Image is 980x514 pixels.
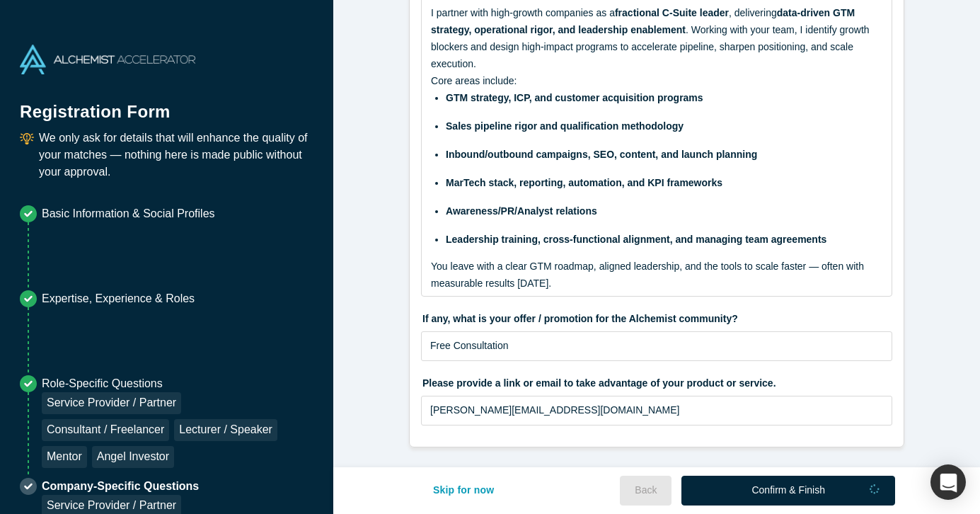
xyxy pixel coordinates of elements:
[42,205,215,222] p: Basic Information & Social Profiles
[421,331,892,361] input: ex. Free consultation to Review Current IP
[42,392,181,414] div: Service Provider / Partner
[421,396,892,426] input: ex. alchemist@example.com
[431,7,615,18] span: I partner with high-growth companies as a
[431,75,517,86] span: Core areas include:
[42,446,87,468] div: Mentor
[446,120,684,132] span: Sales pipeline rigor and qualification methodology
[431,261,867,289] span: You leave with a clear GTM roadmap, aligned leadership, and the tools to scale faster — often wit...
[431,7,858,35] span: data-driven GTM strategy, operational rigor, and leadership enablement
[20,84,313,125] h1: Registration Form
[446,149,757,160] span: Inbound/outbound campaigns, SEO, content, and launch planning
[418,476,509,506] button: Skip for now
[39,130,313,181] p: We only ask for details that will enhance the quality of your matches — nothing here is made publ...
[421,371,892,391] label: Please provide a link or email to take advantage of your product or service.
[174,419,277,441] div: Lecturer / Speaker
[42,375,313,392] p: Role-Specific Questions
[20,45,195,74] img: Alchemist Accelerator Logo
[431,24,872,69] span: . Working with your team, I identify growth blockers and design high-impact programs to accelerat...
[446,177,722,188] span: MarTech stack, reporting, automation, and KPI frameworks
[446,205,597,217] span: Awareness/PR/Analyst relations
[446,234,826,245] span: Leadership training, cross-functional alignment, and managing team agreements
[92,446,174,468] div: Angel Investor
[615,7,729,18] span: fractional C-Suite leader
[421,307,892,326] label: If any, what is your offer / promotion for the Alchemist community?
[446,92,703,103] span: GTM strategy, ICP, and customer acquisition programs
[42,419,169,441] div: Consultant / Freelancer
[42,478,199,495] p: Company-Specific Questions
[42,290,195,307] p: Expertise, Experience & Roles
[729,7,777,18] span: , delivering
[620,476,671,506] button: Back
